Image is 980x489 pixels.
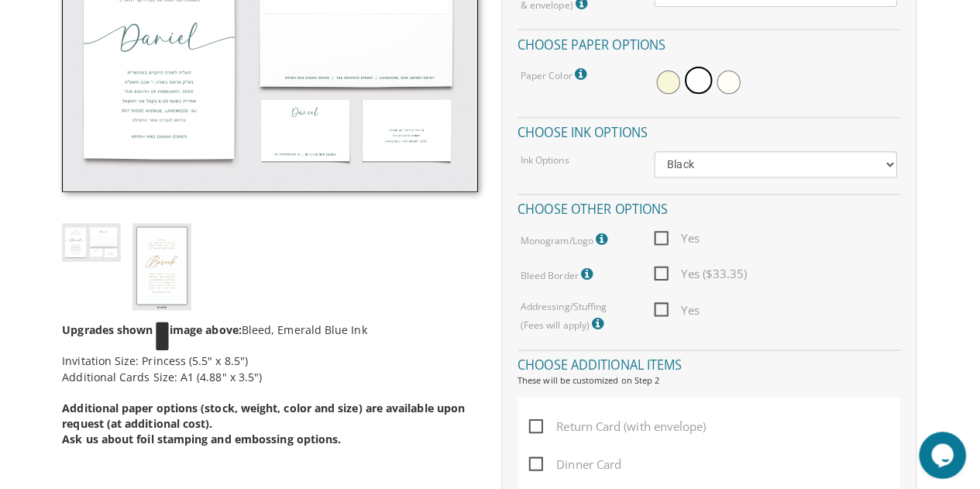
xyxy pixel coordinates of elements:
[653,297,698,316] span: Yes
[915,427,965,474] iframe: chat widget
[67,319,245,333] span: Upgrades shown in image above:
[521,297,629,330] label: Addressing/Stuffing (Fees will apply)
[518,370,896,382] div: These will be customized on Step 2
[518,191,896,219] h4: Choose other options
[67,396,466,426] span: Additional paper options (stock, weight, color and size) are available upon request (at additiona...
[521,226,610,246] label: Monogram/Logo
[521,64,590,84] label: Paper Color
[529,449,621,469] span: Dinner Card
[137,221,195,307] img: no%20bleed%20samples-1.jpg
[67,427,343,442] span: Ask us about foil stamping and embossing options.
[518,115,896,143] h4: Choose ink options
[521,261,596,281] label: Bleed Border
[518,29,896,56] h4: Choose paper options
[529,412,704,432] span: Return Card (with envelope)
[521,152,569,165] label: Ink Options
[67,221,126,259] img: bminv-thumb-7.jpg
[653,226,698,246] span: Yes
[518,346,896,373] h4: Choose additional items
[653,261,745,281] span: Yes ($33.35)
[67,307,478,443] div: Bleed, Emerald Blue Ink Invitation Size: Princess (5.5" x 8.5") Additional Cards Size: A1 (4.88" ...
